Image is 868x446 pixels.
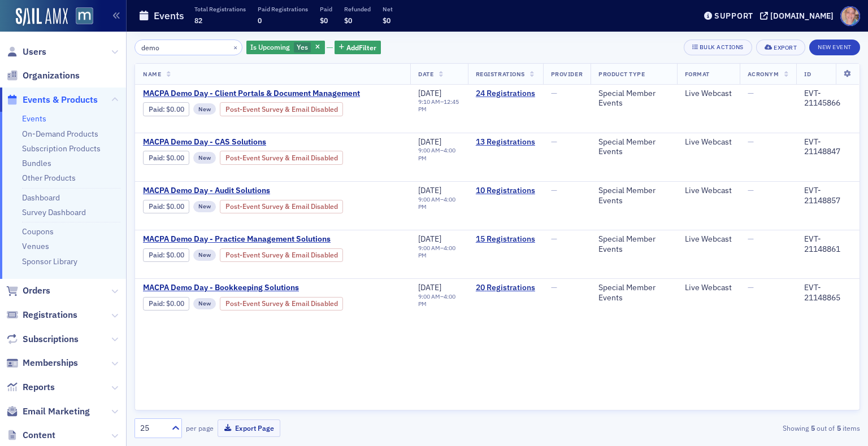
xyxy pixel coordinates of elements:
div: EVT-21148857 [804,186,852,205]
div: Live Webcast [685,186,732,196]
div: Yes [246,41,325,55]
p: Net [383,5,393,13]
a: MACPA Demo Day - CAS Solutions [143,137,402,147]
a: Registrations [6,309,77,321]
span: 0 [258,16,262,25]
span: — [551,185,557,195]
span: — [748,185,754,195]
div: New [193,103,216,115]
div: New [193,250,216,261]
div: – [418,293,459,308]
div: – [418,147,459,161]
a: Survey Dashboard [22,207,86,217]
div: Paid: 15 - $0 [143,248,189,262]
span: $0.00 [166,154,184,162]
div: Special Member Events [598,89,669,108]
p: Paid Registrations [258,5,308,13]
span: Provider [551,70,583,78]
button: Export [756,40,805,55]
a: Reports [6,381,55,393]
strong: 5 [809,423,817,433]
button: AddFilter [335,41,381,55]
a: Subscriptions [6,333,79,346]
span: $0 [320,16,328,25]
div: Live Webcast [685,283,732,293]
a: Dashboard [22,193,60,203]
button: × [231,42,241,52]
time: 9:00 AM [418,292,440,300]
a: Content [6,429,55,441]
div: Live Webcast [685,89,732,99]
div: Post-Event Survey [220,297,344,311]
a: Paid [149,105,163,113]
a: Events [22,113,46,124]
div: Live Webcast [685,234,732,244]
a: Events & Products [6,94,98,106]
span: Content [23,429,55,441]
a: New Event [809,41,860,51]
div: New [193,298,216,309]
label: per page [186,423,214,433]
span: $0.00 [166,202,184,211]
a: Organizations [6,69,80,82]
input: Search… [134,40,242,55]
a: 20 Registrations [476,283,535,293]
p: Total Registrations [194,5,246,13]
div: Post-Event Survey [220,200,344,213]
time: 4:00 PM [418,195,455,211]
div: EVT-21145866 [804,89,852,108]
button: New Event [809,40,860,55]
a: 10 Registrations [476,186,535,196]
time: 9:00 AM [418,244,440,252]
time: 9:00 AM [418,146,440,154]
span: — [748,234,754,244]
div: EVT-21148847 [804,137,852,157]
div: Special Member Events [598,283,669,303]
span: $0 [344,16,352,25]
span: Acronym [748,70,779,78]
time: 9:10 AM [418,98,440,106]
div: Paid: 10 - $0 [143,200,189,213]
a: Paid [149,251,163,259]
span: Organizations [23,69,80,82]
time: 9:00 AM [418,195,440,203]
span: Reports [23,381,55,393]
span: MACPA Demo Day - Audit Solutions [143,186,333,196]
span: Users [23,46,46,58]
div: Special Member Events [598,186,669,205]
div: 25 [140,422,165,434]
a: Paid [149,154,163,162]
div: Post-Event Survey [220,248,344,262]
strong: 5 [835,423,843,433]
a: Coupons [22,226,54,237]
time: 4:00 PM [418,244,455,259]
span: Subscriptions [23,333,79,346]
div: Paid: 24 - $0 [143,102,189,116]
a: MACPA Demo Day - Bookkeeping Solutions [143,283,402,293]
span: [DATE] [418,234,441,244]
span: : [149,202,166,211]
a: Paid [149,299,163,308]
div: – [418,196,459,211]
span: — [748,282,754,292]
span: [DATE] [418,137,441,147]
img: SailAMX [16,8,68,26]
div: EVT-21148861 [804,234,852,254]
a: Orders [6,285,50,297]
span: ID [804,70,811,78]
div: Post-Event Survey [220,102,344,116]
a: MACPA Demo Day - Client Portals & Document Management [143,89,402,99]
span: : [149,105,166,113]
h1: Events [154,9,184,23]
div: New [193,152,216,163]
span: [DATE] [418,282,441,292]
span: Events & Products [23,94,98,106]
span: MACPA Demo Day - Client Portals & Document Management [143,89,360,99]
a: Subscription Products [22,143,101,154]
div: New [193,201,216,212]
div: – [418,244,459,259]
button: Export Page [218,419,280,437]
span: : [149,299,166,308]
span: [DATE] [418,185,441,195]
span: Orders [23,285,50,297]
